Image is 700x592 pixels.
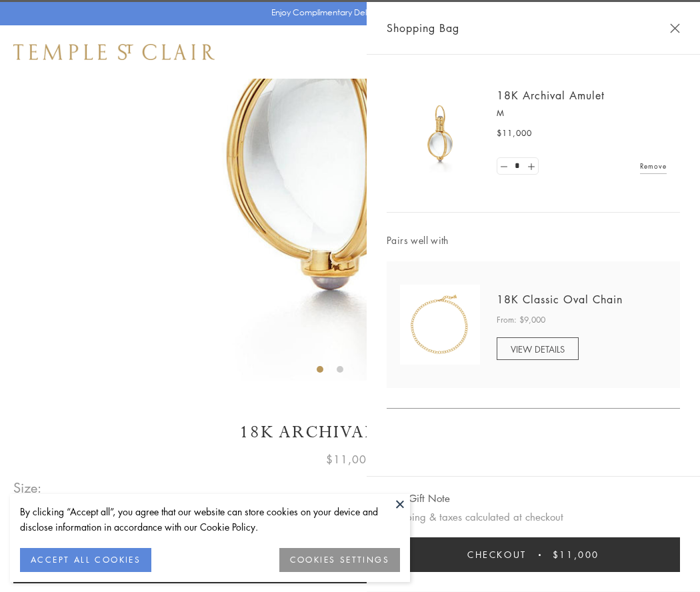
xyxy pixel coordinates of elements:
[497,337,579,360] a: VIEW DETAILS
[13,477,43,499] span: Size:
[511,343,565,355] span: VIEW DETAILS
[279,548,400,572] button: COOKIES SETTINGS
[640,159,667,173] a: Remove
[497,292,623,307] a: 18K Classic Oval Chain
[387,537,680,572] button: Checkout $11,000
[20,548,151,572] button: ACCEPT ALL COOKIES
[497,127,532,140] span: $11,000
[524,158,537,175] a: Set quantity to 2
[271,6,423,19] p: Enjoy Complimentary Delivery & Returns
[387,19,459,37] span: Shopping Bag
[13,44,215,60] img: Temple St. Clair
[20,504,400,535] div: By clicking “Accept all”, you agree that our website can store cookies on your device and disclos...
[670,23,680,33] button: Close Shopping Bag
[497,107,667,120] p: M
[387,490,450,507] button: Add Gift Note
[497,88,605,103] a: 18K Archival Amulet
[400,285,480,365] img: N88865-OV18
[326,451,374,468] span: $11,000
[467,547,527,562] span: Checkout
[497,158,511,175] a: Set quantity to 0
[400,93,480,173] img: 18K Archival Amulet
[387,509,680,525] p: Shipping & taxes calculated at checkout
[497,313,545,327] span: From: $9,000
[553,547,599,562] span: $11,000
[387,233,680,248] span: Pairs well with
[13,421,687,444] h1: 18K Archival Amulet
